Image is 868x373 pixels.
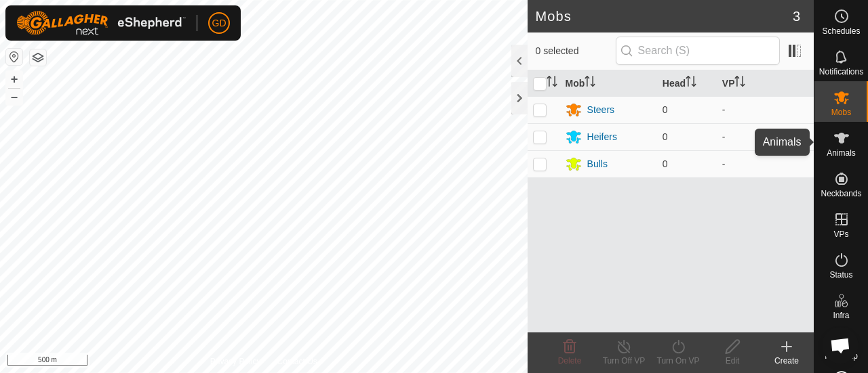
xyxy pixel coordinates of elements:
[212,16,226,30] span: GD
[6,71,22,87] button: +
[717,70,814,97] th: VP
[547,78,557,89] p-sorticon: Activate to sort
[663,158,668,169] span: 0
[822,27,860,35] span: Schedules
[822,327,859,364] div: Open chat
[587,103,614,117] div: Steers
[6,49,22,65] button: Reset Map
[734,78,745,89] p-sorticon: Activate to sort
[657,70,717,97] th: Head
[663,104,668,115] span: 0
[821,190,861,198] span: Neckbands
[831,108,851,116] span: Mobs
[819,68,863,76] span: Notifications
[825,352,858,360] span: Heatmap
[833,230,848,238] span: VPs
[6,89,22,105] button: –
[717,150,814,177] td: -
[793,6,800,26] span: 3
[536,8,793,24] h2: Mobs
[717,96,814,123] td: -
[16,11,186,35] img: Gallagher Logo
[587,130,617,144] div: Heifers
[651,355,705,367] div: Turn On VP
[705,355,759,367] div: Edit
[686,78,696,89] p-sorticon: Activate to sort
[30,49,46,66] button: Map Layers
[210,355,261,368] a: Privacy Policy
[717,123,814,150] td: -
[558,356,582,366] span: Delete
[587,157,608,171] div: Bulls
[616,37,780,65] input: Search (S)
[536,44,616,58] span: 0 selected
[833,311,849,320] span: Infra
[560,70,657,97] th: Mob
[827,149,856,157] span: Animals
[759,355,814,367] div: Create
[829,271,852,279] span: Status
[663,131,668,142] span: 0
[597,355,651,367] div: Turn Off VP
[585,78,595,89] p-sorticon: Activate to sort
[277,355,317,368] a: Contact Us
